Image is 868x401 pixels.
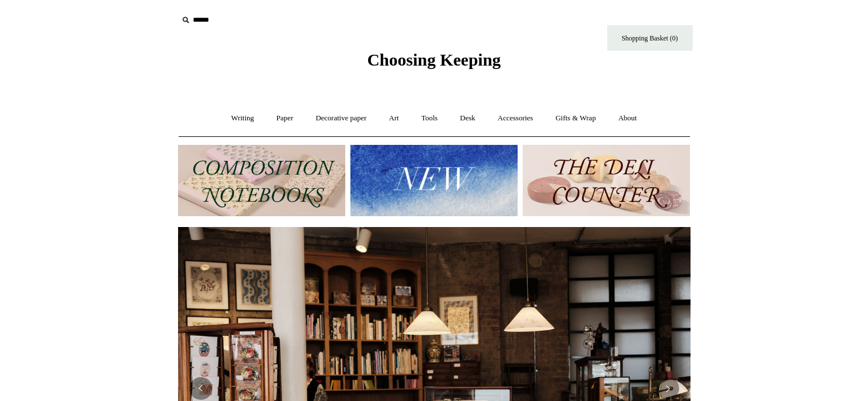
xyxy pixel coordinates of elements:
[411,103,448,133] a: Tools
[221,103,264,133] a: Writing
[379,103,409,133] a: Art
[607,25,693,51] a: Shopping Basket (0)
[450,103,486,133] a: Desk
[367,50,500,69] span: Choosing Keeping
[305,103,377,133] a: Decorative paper
[487,103,543,133] a: Accessories
[178,145,345,216] img: 202302 Composition ledgers.jpg__PID:69722ee6-fa44-49dd-a067-31375e5d54ec
[608,103,647,133] a: About
[350,145,518,216] img: New.jpg__PID:f73bdf93-380a-4a35-bcfe-7823039498e1
[266,103,304,133] a: Paper
[545,103,606,133] a: Gifts & Wrap
[189,377,212,400] button: Previous
[367,59,500,67] a: Choosing Keeping
[523,145,690,216] img: The Deli Counter
[656,377,679,400] button: Next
